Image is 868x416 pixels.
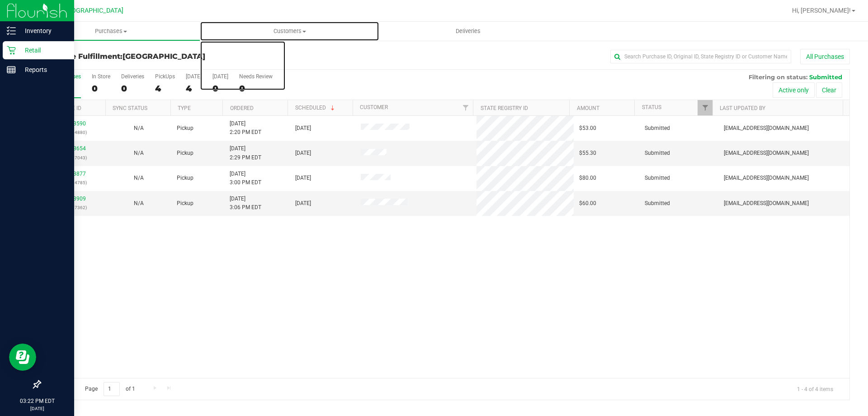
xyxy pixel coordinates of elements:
[123,52,205,61] span: [GEOGRAPHIC_DATA]
[212,83,228,94] div: 0
[698,100,712,115] a: Filter
[790,382,840,396] span: 1 - 4 of 4 items
[155,73,175,80] div: PickUps
[749,73,807,81] span: Filtering on status:
[61,7,123,14] span: [GEOGRAPHIC_DATA]
[177,124,193,133] span: Pickup
[579,124,596,133] span: $53.00
[481,105,528,111] a: State Registry ID
[22,22,200,41] a: Purchases
[645,149,670,158] span: Submitted
[16,25,70,36] p: Inventory
[104,382,120,396] input: 1
[4,405,70,412] p: [DATE]
[579,174,596,182] span: $80.00
[200,22,379,41] a: Customers
[121,83,144,94] div: 0
[645,124,670,133] span: Submitted
[9,344,36,371] iframe: Resource center
[113,105,147,111] a: Sync Status
[22,27,200,35] span: Purchases
[4,397,70,405] p: 03:22 PM EDT
[61,171,86,177] a: 11823877
[92,73,110,80] div: In Store
[7,65,16,74] inline-svg: Reports
[7,26,16,35] inline-svg: Inventory
[177,149,193,158] span: Pickup
[77,382,142,396] span: Page of 1
[579,149,596,158] span: $55.30
[809,73,842,81] span: Submitted
[610,50,791,63] input: Search Purchase ID, Original ID, State Registry ID or Customer Name...
[212,73,228,80] div: [DATE]
[239,73,273,80] div: Needs Review
[7,46,16,55] inline-svg: Retail
[443,27,493,35] span: Deliveries
[579,199,596,208] span: $60.00
[155,83,175,94] div: 4
[295,149,311,158] span: [DATE]
[724,149,809,158] span: [EMAIL_ADDRESS][DOMAIN_NAME]
[134,199,144,208] button: N/A
[295,199,311,208] span: [DATE]
[645,199,670,208] span: Submitted
[239,83,273,94] div: 0
[816,82,842,98] button: Clear
[724,124,809,133] span: [EMAIL_ADDRESS][DOMAIN_NAME]
[16,45,70,56] p: Retail
[16,64,70,75] p: Reports
[458,100,473,115] a: Filter
[61,145,86,152] a: 11823654
[230,170,261,187] span: [DATE] 3:00 PM EDT
[230,195,261,212] span: [DATE] 3:06 PM EDT
[720,105,765,111] a: Last Updated By
[61,120,86,127] a: 11823590
[177,199,193,208] span: Pickup
[724,199,809,208] span: [EMAIL_ADDRESS][DOMAIN_NAME]
[121,73,144,80] div: Deliveries
[295,174,311,182] span: [DATE]
[134,200,144,206] span: Not Applicable
[792,7,851,14] span: Hi, [PERSON_NAME]!
[177,174,193,182] span: Pickup
[134,175,144,181] span: Not Applicable
[800,49,850,64] button: All Purchases
[200,27,379,35] span: Customers
[577,105,599,111] a: Amount
[134,150,144,156] span: Not Applicable
[178,105,191,111] a: Type
[40,53,310,61] h3: Purchase Fulfillment:
[134,125,144,131] span: Not Applicable
[186,73,202,80] div: [DATE]
[773,82,815,98] button: Active only
[61,196,86,202] a: 11823909
[230,120,261,137] span: [DATE] 2:20 PM EDT
[295,124,311,133] span: [DATE]
[295,105,336,111] a: Scheduled
[642,104,661,110] a: Status
[134,149,144,158] button: N/A
[724,174,809,182] span: [EMAIL_ADDRESS][DOMAIN_NAME]
[645,174,670,182] span: Submitted
[230,144,261,162] span: [DATE] 2:29 PM EDT
[134,124,144,133] button: N/A
[186,83,202,94] div: 4
[230,105,254,111] a: Ordered
[134,174,144,182] button: N/A
[360,104,388,110] a: Customer
[92,83,110,94] div: 0
[379,22,557,41] a: Deliveries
